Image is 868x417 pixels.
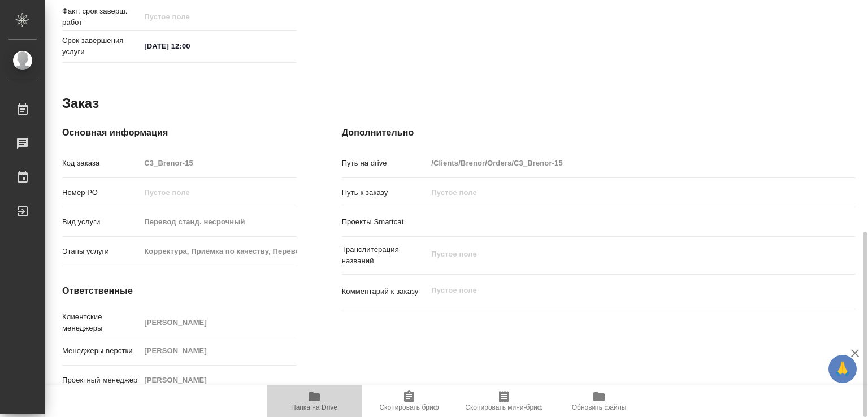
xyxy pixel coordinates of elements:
[62,35,140,58] p: Срок завершения услуги
[140,243,296,259] input: Пустое поле
[552,385,646,417] button: Обновить файлы
[140,38,239,54] input: ✎ Введи что-нибудь
[62,158,140,169] p: Код заказа
[140,314,296,331] input: Пустое поле
[140,214,296,230] input: Пустое поле
[62,345,140,357] p: Менеджеры верстки
[342,286,428,297] p: Комментарий к заказу
[62,126,297,140] h4: Основная информация
[62,375,140,386] p: Проектный менеджер
[62,284,297,298] h4: Ответственные
[62,6,140,28] p: Факт. срок заверш. работ
[140,342,296,359] input: Пустое поле
[62,311,140,334] p: Клиентские менеджеры
[342,216,428,228] p: Проекты Smartcat
[572,403,627,411] span: Обновить файлы
[140,372,296,388] input: Пустое поле
[62,94,99,112] h2: Заказ
[62,187,140,198] p: Номер РО
[342,187,428,198] p: Путь к заказу
[828,355,857,383] button: 🙏
[362,385,457,417] button: Скопировать бриф
[140,184,296,201] input: Пустое поле
[62,246,140,257] p: Этапы услуги
[379,403,439,411] span: Скопировать бриф
[140,155,296,171] input: Пустое поле
[833,357,852,381] span: 🙏
[267,385,362,417] button: Папка на Drive
[342,126,856,140] h4: Дополнительно
[342,244,428,267] p: Транслитерация названий
[291,403,337,411] span: Папка на Drive
[62,216,140,228] p: Вид услуги
[465,403,542,411] span: Скопировать мини-бриф
[427,184,813,201] input: Пустое поле
[427,155,813,171] input: Пустое поле
[140,8,239,25] input: Пустое поле
[342,158,428,169] p: Путь на drive
[457,385,552,417] button: Скопировать мини-бриф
